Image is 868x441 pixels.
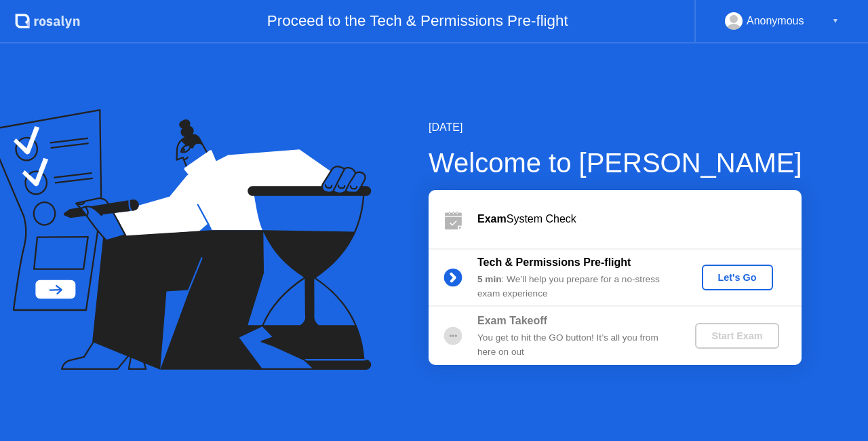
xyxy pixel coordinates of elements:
button: Start Exam [695,323,778,349]
div: System Check [477,211,802,227]
div: [DATE] [429,119,802,136]
div: Start Exam [701,330,773,341]
div: Anonymous [747,12,804,30]
div: Let's Go [707,272,768,283]
div: You get to hit the GO button! It’s all you from here on out [477,331,673,359]
div: : We’ll help you prepare for a no-stress exam experience [477,273,673,301]
b: Exam Takeoff [477,315,547,326]
button: Let's Go [702,265,773,290]
b: Tech & Permissions Pre-flight [477,256,631,268]
div: Welcome to [PERSON_NAME] [429,142,802,183]
div: ▼ [832,12,839,30]
b: 5 min [477,274,502,284]
b: Exam [477,213,507,225]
